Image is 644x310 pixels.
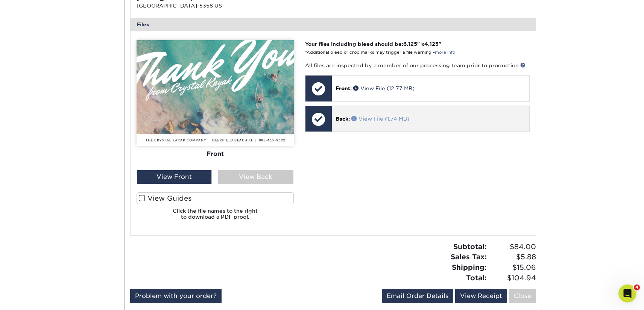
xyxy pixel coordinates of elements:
[618,284,636,302] iframe: Intercom live chat
[466,274,487,282] strong: Total:
[336,85,352,91] span: Front:
[137,192,294,204] label: View Guides
[305,62,530,69] p: All files are inspected by a member of our processing team prior to production.
[305,41,441,47] strong: Your files including bleed should be: " x "
[455,289,507,303] a: View Receipt
[489,273,536,283] span: $104.94
[137,208,294,226] h6: Click the file names to the right to download a PDF proof.
[435,50,455,55] a: more info
[218,170,293,184] div: View Back
[137,146,294,162] div: Front
[509,289,536,303] a: Close
[451,253,487,261] strong: Sales Tax:
[353,85,415,91] a: View File (12.77 MB)
[131,18,536,31] div: Files
[489,262,536,273] span: $15.06
[351,116,409,122] a: View File (1.74 MB)
[336,116,350,122] span: Back:
[424,41,439,47] span: 4.125
[305,50,455,55] small: *Additional bleed or crop marks may trigger a file warning –
[634,284,640,290] span: 4
[489,242,536,252] span: $84.00
[452,263,487,271] strong: Shipping:
[453,242,487,251] strong: Subtotal:
[403,41,417,47] span: 6.125
[382,289,453,303] a: Email Order Details
[130,289,222,303] a: Problem with your order?
[489,252,536,262] span: $5.88
[137,170,212,184] div: View Front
